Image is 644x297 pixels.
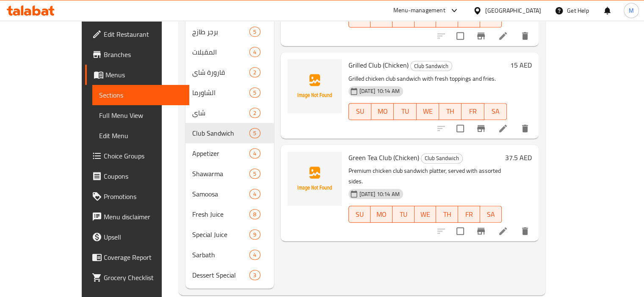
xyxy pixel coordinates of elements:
span: Samoosa [192,189,249,199]
div: شاي2 [185,103,274,123]
button: delete [515,26,535,46]
div: items [249,229,260,240]
span: Club Sandwich [421,153,462,163]
div: Club Sandwich [410,61,452,71]
span: Coverage Report [104,252,182,262]
span: WE [418,208,433,221]
div: items [249,270,260,280]
div: الشاورما5 [185,82,274,103]
span: Promotions [104,191,182,202]
div: items [249,148,260,158]
span: Grocery Checklist [104,272,182,283]
div: Appetizer4 [185,143,274,163]
button: TH [436,206,458,223]
a: Upsell [85,227,189,247]
span: Special Juice [192,229,249,240]
span: Sarbath [192,250,249,260]
a: Menu disclaimer [85,207,189,227]
div: Dessert Special3 [185,265,274,285]
a: Choice Groups [85,146,189,166]
span: 4 [250,251,260,259]
span: TH [439,208,455,221]
button: TU [394,103,416,120]
span: SA [484,208,499,221]
div: items [249,169,260,179]
span: 9 [250,231,260,239]
button: delete [515,221,535,241]
span: 5 [250,170,260,178]
button: WE [417,103,439,120]
a: Branches [85,44,189,65]
div: Samoosa4 [185,184,274,204]
span: 2 [250,109,260,117]
span: Edit Menu [99,131,182,141]
span: Green Tea Club (Chicken) [348,151,419,164]
div: Shawarma5 [185,163,274,184]
span: 5 [250,129,260,137]
div: items [249,27,260,37]
span: [DATE] 10:14 AM [356,87,403,95]
button: SA [484,103,507,120]
a: Edit Menu [92,125,189,146]
button: MO [371,103,394,120]
div: items [249,209,260,219]
span: Select to update [451,120,469,137]
p: Grilled chicken club sandwich with fresh toppings and fries. [348,74,507,84]
a: Menus [85,65,189,85]
a: Promotions [85,186,189,207]
span: شاي [192,108,249,118]
span: [DATE] 10:14 AM [356,190,403,198]
button: delete [515,118,535,139]
span: SU [352,208,368,221]
img: Green Tea Club (Chicken) [287,152,342,206]
div: قارورة شاي2 [185,62,274,82]
span: Sections [99,90,182,100]
div: Club Sandwich5 [185,123,274,143]
span: MO [374,13,389,25]
a: Edit menu item [498,226,508,236]
span: WE [420,105,436,117]
span: Select to update [451,222,469,240]
span: Menus [105,70,182,80]
span: Select to update [451,27,469,45]
span: TH [439,13,455,25]
span: Menu disclaimer [104,212,182,222]
span: Branches [104,49,182,60]
span: SU [352,105,368,117]
span: TU [396,208,411,221]
a: Full Menu View [92,105,189,125]
h6: 37.5 AED [505,152,532,163]
div: Fresh Juice8 [185,204,274,224]
span: TU [396,13,411,25]
span: Appetizer [192,148,249,158]
div: Menu-management [393,5,445,16]
a: Sections [92,85,189,105]
a: Coverage Report [85,247,189,267]
span: 4 [250,48,260,56]
span: قارورة شاي [192,67,249,77]
button: SU [348,206,371,223]
span: FR [465,105,481,117]
button: TH [439,103,462,120]
div: المقبلات4 [185,42,274,62]
div: Sarbath4 [185,245,274,265]
span: Edit Restaurant [104,29,182,39]
span: 5 [250,89,260,97]
span: MO [375,105,390,117]
span: Club Sandwich [192,128,249,138]
a: Edit menu item [498,123,508,134]
a: Edit menu item [498,31,508,41]
span: SU [352,13,368,25]
div: items [249,250,260,260]
button: WE [415,206,437,223]
span: Fresh Juice [192,209,249,219]
span: Club Sandwich [411,61,452,71]
span: FR [462,208,477,221]
span: Upsell [104,232,182,242]
span: SA [484,13,499,25]
span: Choice Groups [104,151,182,161]
h6: 15 AED [510,59,532,71]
